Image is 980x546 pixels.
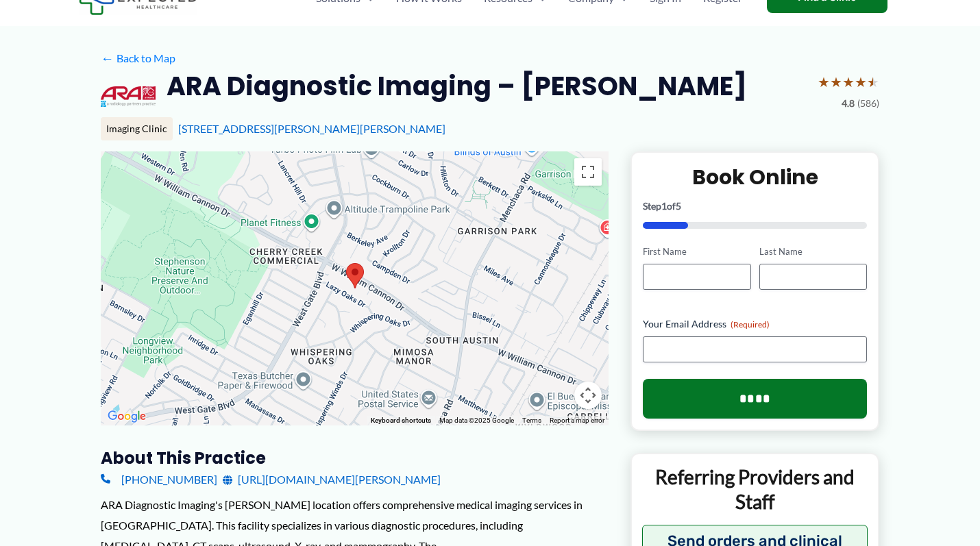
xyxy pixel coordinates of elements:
span: ← [101,51,114,64]
span: ★ [867,69,879,95]
h2: Book Online [643,164,867,190]
span: ★ [818,69,830,95]
a: Open this area in Google Maps (opens a new window) [104,408,149,425]
span: 1 [661,200,667,212]
span: 4.8 [842,95,855,112]
span: (Required) [731,319,770,330]
a: [PHONE_NUMBER] [101,469,217,490]
span: Map data ©2025 Google [439,417,514,424]
h2: ARA Diagnostic Imaging – [PERSON_NAME] [167,69,747,103]
img: Google [104,408,149,425]
span: ★ [830,69,842,95]
button: Map camera controls [574,382,602,409]
h3: About this practice [101,447,609,469]
p: Step of [643,201,867,211]
span: (586) [857,95,879,112]
p: Referring Providers and Staff [642,464,868,514]
label: Last Name [759,245,867,258]
button: Keyboard shortcuts [371,416,431,425]
span: ★ [842,69,855,95]
a: ←Back to Map [101,48,175,69]
a: [URL][DOMAIN_NAME][PERSON_NAME] [223,469,441,490]
label: First Name [643,245,750,258]
span: ★ [855,69,867,95]
label: Your Email Address [643,317,867,331]
span: 5 [676,200,681,212]
a: Report a map error [550,417,604,424]
button: Toggle fullscreen view [574,158,602,186]
div: Imaging Clinic [101,117,173,140]
a: [STREET_ADDRESS][PERSON_NAME][PERSON_NAME] [178,122,445,135]
a: Terms (opens in new tab) [522,417,541,424]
